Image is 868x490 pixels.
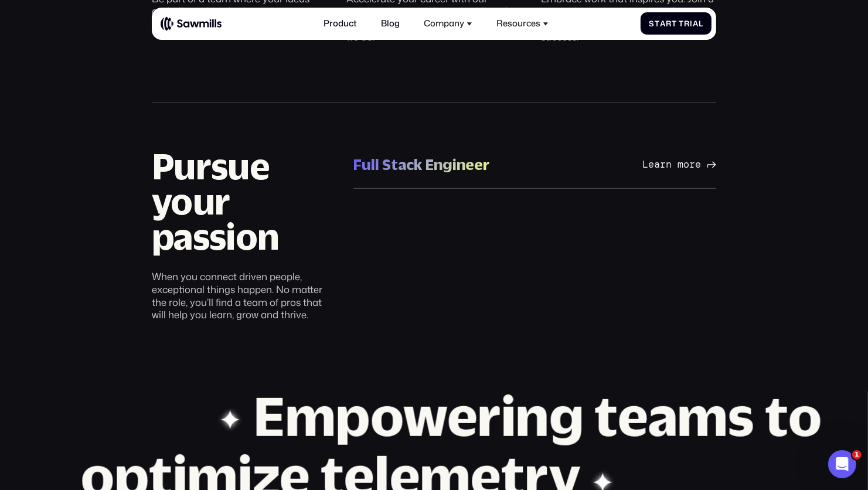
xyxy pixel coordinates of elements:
div: When you connect driven people, exceptional things happen. No matter the role, you’ll find a team... [152,270,333,321]
span: a [660,19,666,29]
span: a [693,19,699,29]
span: r [684,19,690,29]
a: Blog [375,12,406,35]
div: Full Stack Engineer [353,155,490,174]
a: Full Stack EngineerLearn more [353,140,716,189]
span: l [699,19,703,29]
div: Resources [496,18,540,29]
span: T [679,19,684,29]
div: Resources [490,12,556,35]
span: t [655,19,660,29]
div: Company [417,12,479,35]
a: StartTrial [641,12,712,35]
h2: Pursue your passion [152,149,333,254]
a: Product [317,12,363,35]
span: S [649,19,655,29]
iframe: Intercom live chat [828,450,856,478]
span: 1 [852,450,862,460]
span: r [666,19,672,29]
div: Empowering teams to [214,386,861,446]
span: t [672,19,677,29]
div: Company [424,18,464,29]
span: i [690,19,693,29]
div: Learn more [642,158,701,170]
